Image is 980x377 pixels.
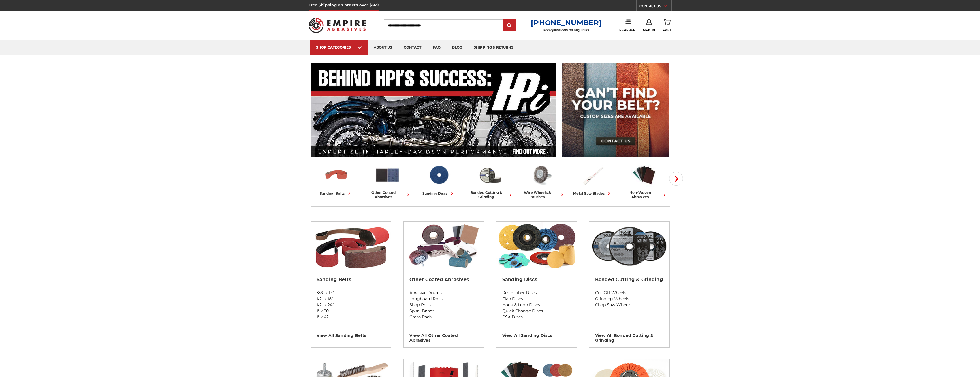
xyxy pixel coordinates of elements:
img: Sanding Discs [426,163,452,187]
a: about us [368,40,398,55]
p: FOR QUESTIONS OR INQUIRIES [531,29,602,32]
div: SHOP CATEGORIES [316,45,362,49]
a: CONTACT US [639,3,671,11]
a: sanding discs [415,163,462,196]
img: Sanding Belts [323,163,349,187]
h3: View All sanding discs [502,329,571,338]
a: Cut-Off Wheels [595,290,664,296]
h2: Sanding Discs [502,277,571,283]
a: 1/2" x 24" [317,302,385,308]
img: Banner for an interview featuring Horsepower Inc who makes Harley performance upgrades featured o... [311,63,556,157]
h3: View All other coated abrasives [409,329,478,343]
a: Flap Discs [502,296,571,302]
a: 1/2" x 18" [317,296,385,302]
a: Resin Fiber Discs [502,290,571,296]
div: metal saw blades [573,190,612,196]
a: faq [427,40,446,55]
span: Cart [663,28,671,32]
a: Reorder [619,19,635,31]
a: sanding belts [313,163,360,196]
a: Cross Pads [409,314,478,320]
h2: Other Coated Abrasives [409,277,478,283]
a: bonded cutting & grinding [467,163,513,199]
div: non-woven abrasives [621,190,667,199]
a: Hook & Loop Discs [502,302,571,308]
img: Sanding Discs [496,222,577,271]
div: bonded cutting & grinding [467,190,513,199]
img: Other Coated Abrasives [375,163,400,187]
img: Wire Wheels & Brushes [529,163,554,187]
img: Metal Saw Blades [580,163,605,187]
div: sanding belts [320,190,352,196]
span: Reorder [619,28,635,32]
button: Next [669,172,683,186]
a: Shop Rolls [409,302,478,308]
a: Longboard Rolls [409,296,478,302]
h3: View All bonded cutting & grinding [595,329,664,343]
a: 3/8" x 13" [317,290,385,296]
a: metal saw blades [569,163,616,196]
a: shipping & returns [468,40,519,55]
a: wire wheels & brushes [518,163,565,199]
img: Bonded Cutting & Grinding [589,222,669,271]
a: PSA Discs [502,314,571,320]
a: Grinding Wheels [595,296,664,302]
a: 1" x 30" [317,308,385,314]
img: promo banner for custom belts. [562,63,669,157]
img: Empire Abrasives [309,14,366,37]
a: 1" x 42" [317,314,385,320]
div: sanding discs [422,190,455,196]
h3: View All sanding belts [317,329,385,338]
h2: Sanding Belts [317,277,385,283]
a: Cart [663,19,671,32]
div: other coated abrasives [364,190,411,199]
h2: Bonded Cutting & Grinding [595,277,664,283]
a: blog [446,40,468,55]
img: Bonded Cutting & Grinding [477,163,503,187]
input: Submit [504,20,515,31]
a: Abrasive Drums [409,290,478,296]
a: Chop Saw Wheels [595,302,664,308]
span: Sign In [643,28,655,32]
a: other coated abrasives [364,163,411,199]
img: Sanding Belts [311,222,391,271]
a: contact [398,40,427,55]
img: Other Coated Abrasives [404,222,484,271]
a: Spiral Bands [409,308,478,314]
img: Non-woven Abrasives [631,163,657,187]
a: non-woven abrasives [621,163,667,199]
a: Quick Change Discs [502,308,571,314]
div: wire wheels & brushes [518,190,565,199]
a: [PHONE_NUMBER] [531,18,602,27]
